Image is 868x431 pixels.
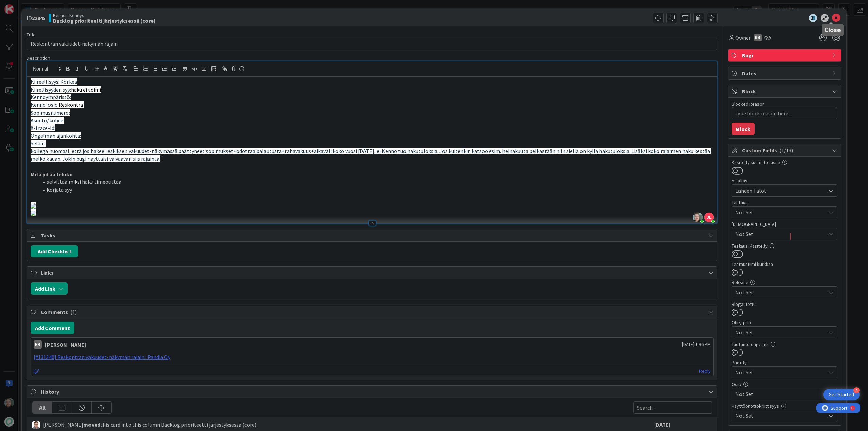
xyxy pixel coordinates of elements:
a: [#131340] Reskontran vakuudet-näkymän rajain : Pandia Oy [34,354,170,360]
label: Blocked Reason [732,101,765,107]
li: korjata syy [39,186,714,194]
span: Links [41,269,705,277]
div: Testaustiimi kurkkaa [732,262,837,267]
span: Support [14,1,31,9]
span: X-Trace-Id: [31,124,55,131]
b: [DATE] [654,421,670,428]
span: Dates [742,69,829,77]
span: Kennoympäristö: [31,94,71,100]
span: JL [704,213,714,222]
div: All [33,402,52,413]
div: KM [754,34,762,41]
img: attachment [31,211,36,216]
img: attachment [31,203,36,209]
div: Asiakas [732,178,837,183]
span: Selain: [31,140,46,147]
b: 22845 [32,15,45,21]
span: Lahden Talot [735,187,826,195]
span: Bugi [742,51,829,59]
span: [DATE] 1:36 PM [682,341,711,348]
input: Search... [633,401,712,414]
span: Description [27,55,50,61]
span: Reskontra [59,101,83,108]
div: 9+ [34,3,38,8]
input: type card name here... [27,38,717,50]
div: [DEMOGRAPHIC_DATA] [732,222,837,227]
div: Priority [732,360,837,365]
span: Not Set [735,208,826,216]
button: Block [732,123,755,135]
div: Get Started [829,391,854,398]
button: Add Comment [31,322,74,334]
span: Kiirellisyyden syy: [31,86,71,93]
span: Asunto/kohde: [31,117,64,124]
span: Not Set [735,390,826,398]
a: Reply [699,367,711,375]
div: Testaus [732,200,837,205]
span: Kenno-osio: [31,101,59,108]
span: Not Set [735,230,826,238]
span: Comments [41,308,705,316]
span: Not Set [735,288,826,296]
span: ( 1/13 ) [779,147,793,154]
li: selvittää miksi haku timeouttaa [39,178,714,186]
img: SM [32,421,40,429]
span: Custom Fields [742,146,829,154]
b: Backlog prioriteetti järjestyksessä (core) [53,18,156,23]
label: Title [27,32,36,38]
span: Kenno - Kehitys [53,13,156,18]
div: Käsitelty suunnittelussa [732,160,837,165]
div: Tuotanto-ongelma [732,342,837,347]
span: Ongelman ajankohta: [31,132,81,139]
div: KM [34,340,42,349]
div: Ohry-prio [732,320,837,325]
span: Not Set [735,412,826,420]
div: [PERSON_NAME] [45,340,86,349]
strong: Mitä pitää tehdä: [31,171,72,178]
span: Kiireellisyys: Korkea [31,78,77,85]
span: Not Set [735,368,822,377]
span: Owner [735,34,751,42]
div: Blogautettu [732,302,837,307]
span: ID [27,14,45,22]
div: 4 [853,387,860,393]
span: Tasks [41,231,705,239]
div: Testaus: Käsitelty [732,243,837,248]
span: Block [742,87,829,95]
div: Käyttöönottokriittisyys [732,404,837,408]
span: Not Set [735,328,822,337]
button: Add Checklist [31,245,78,257]
b: moved [83,421,100,428]
span: Sopimusnumero: [31,109,70,116]
div: Release [732,280,837,285]
div: Osio [732,382,837,387]
span: [PERSON_NAME] this card into this column Backlog prioriteetti järjestyksessä (core) [43,420,256,429]
span: History [41,388,705,396]
h5: Close [824,27,841,33]
button: Add Link [31,282,68,295]
span: haku ei toimi [71,86,101,93]
img: 9FT6bpt8UMbYhJGmIPakgg7ttfXI8ltD.jpg [693,213,703,222]
span: kollega huomasi, että jos hakee reskiksen vakuudet-näkymässä päättyneet sopimukset+odottaa palaut... [31,148,711,162]
span: ( 1 ) [70,309,77,315]
div: Open Get Started checklist, remaining modules: 4 [823,389,860,400]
